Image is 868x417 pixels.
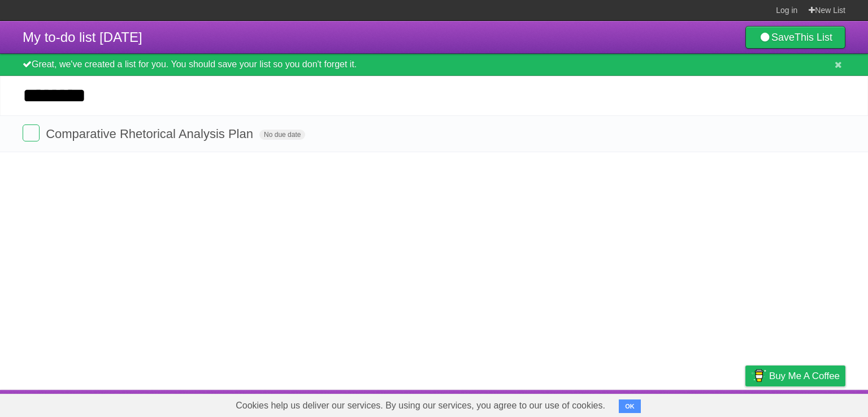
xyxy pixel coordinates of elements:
img: Buy me a coffee [751,366,766,385]
span: No due date [259,130,305,140]
a: Suggest a feature [774,393,845,414]
a: Privacy [731,393,760,414]
a: Buy me a coffee [745,366,845,386]
b: This List [795,32,832,43]
a: Developers [632,393,678,414]
span: Buy me a coffee [769,366,840,386]
a: Terms [692,393,717,414]
span: My to-do list [DATE] [23,29,142,45]
label: Done [23,124,40,141]
span: Comparative Rhetorical Analysis Plan [46,127,256,141]
a: SaveThis List [745,26,845,49]
span: Cookies help us deliver our services. By using our services, you agree to our use of cookies. [224,394,617,417]
button: OK [619,399,641,413]
a: About [595,393,619,414]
